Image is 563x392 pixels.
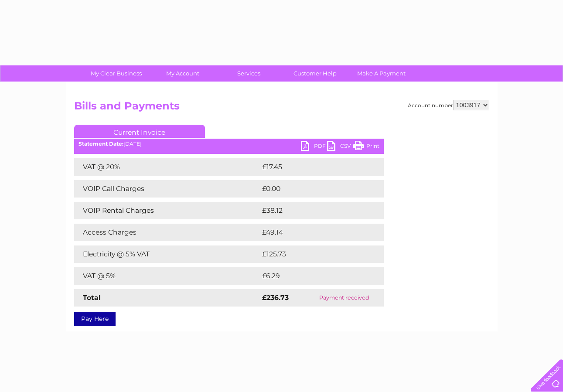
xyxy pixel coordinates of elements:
td: Payment received [305,289,384,307]
div: Account number [408,100,489,110]
td: £38.12 [260,202,365,219]
a: Print [353,141,379,153]
td: £125.73 [260,245,367,263]
td: VAT @ 5% [74,267,260,285]
strong: Total [83,293,101,302]
td: £0.00 [260,180,364,198]
a: CSV [327,141,353,153]
a: My Clear Business [80,65,152,82]
a: Make A Payment [345,65,417,82]
td: VOIP Rental Charges [74,202,260,219]
a: Current Invoice [74,125,205,138]
a: Services [213,65,285,82]
a: Customer Help [279,65,351,82]
td: £6.29 [260,267,363,285]
a: My Account [147,65,218,82]
td: Electricity @ 5% VAT [74,245,260,263]
div: [DATE] [74,141,384,147]
b: Statement Date: [78,140,123,147]
a: PDF [301,141,327,153]
td: VAT @ 20% [74,158,260,176]
td: £49.14 [260,224,365,241]
td: Access Charges [74,224,260,241]
td: £17.45 [260,158,365,176]
td: VOIP Call Charges [74,180,260,198]
h2: Bills and Payments [74,100,489,116]
a: Pay Here [74,312,116,326]
strong: £236.73 [262,293,289,302]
